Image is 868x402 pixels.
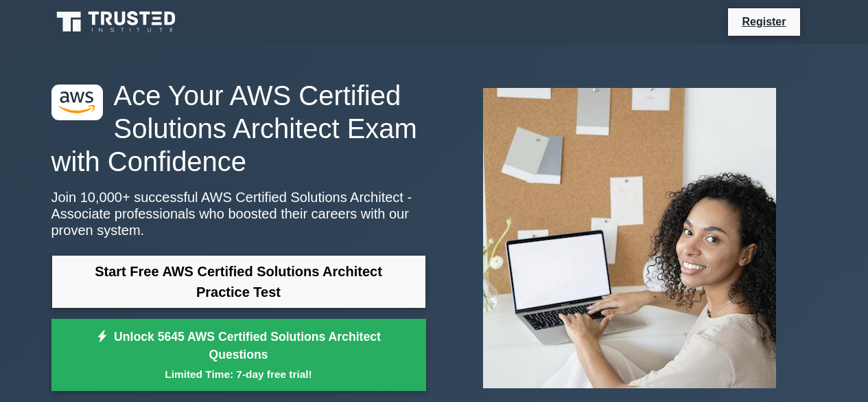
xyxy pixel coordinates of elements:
[51,189,426,238] p: Join 10,000+ successful AWS Certified Solutions Architect - Associate professionals who boosted t...
[51,79,426,178] h1: Ace Your AWS Certified Solutions Architect Exam with Confidence
[51,319,426,392] a: Unlock 5645 AWS Certified Solutions Architect QuestionsLimited Time: 7-day free trial!
[69,366,409,382] small: Limited Time: 7-day free trial!
[734,13,794,30] a: Register
[51,255,426,309] a: Start Free AWS Certified Solutions Architect Practice Test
